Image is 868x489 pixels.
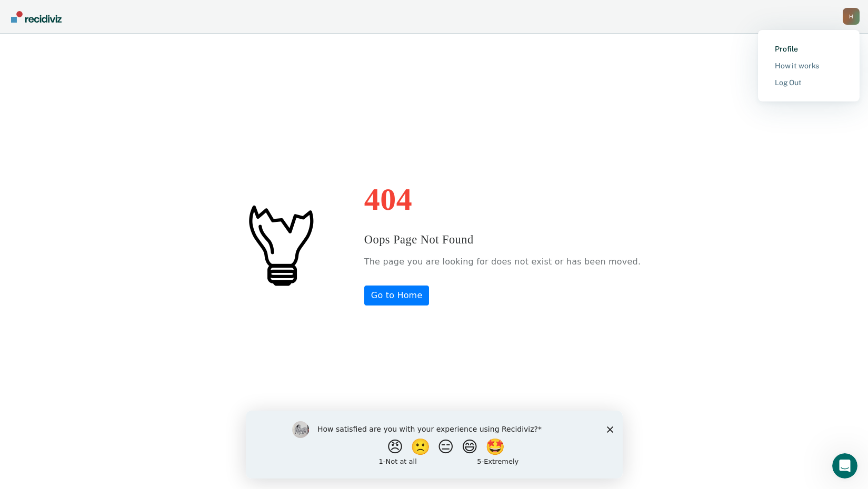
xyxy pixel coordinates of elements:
[832,453,857,478] iframe: Intercom live chat
[364,231,641,249] h3: Oops Page Not Found
[843,8,860,25] button: Profile dropdown button
[364,184,641,215] h1: 404
[364,286,430,305] a: Go to Home
[758,30,860,101] div: Profile menu
[843,8,860,25] div: H
[775,45,843,54] a: Profile
[227,192,333,297] img: #
[775,62,843,70] a: How it works
[246,411,623,478] iframe: Survey by Kim from Recidiviz
[364,254,641,270] p: The page you are looking for does not exist or has been moved.
[11,11,62,23] img: Recidiviz
[775,78,843,87] a: Log Out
